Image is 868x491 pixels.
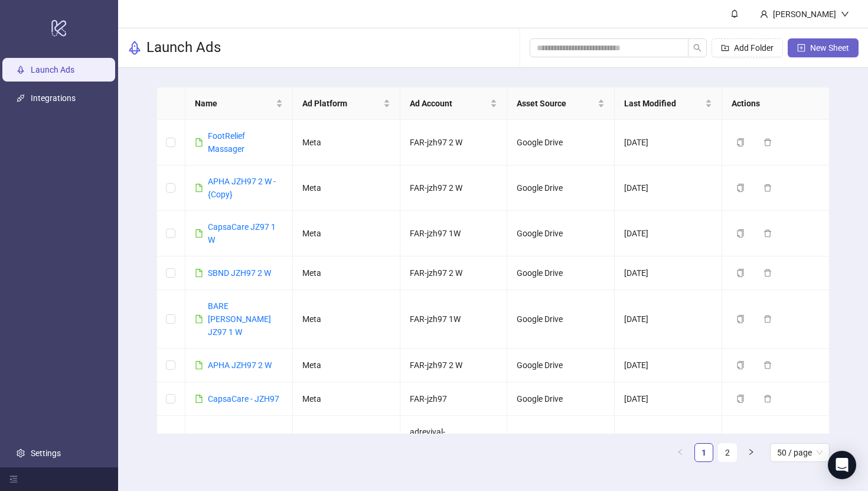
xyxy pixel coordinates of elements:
[719,444,736,461] a: 2
[763,138,772,147] span: delete
[722,87,830,120] th: Actions
[760,10,768,18] span: user
[742,443,761,462] button: right
[718,443,737,462] li: 2
[400,120,508,165] td: FAR-jzh97 2 W
[797,44,805,52] span: plus-square
[763,361,772,369] span: delete
[208,177,276,199] a: APHA JZH97 2 W - {Copy}
[400,290,508,349] td: FAR-jzh97 1W
[208,222,276,245] a: CapsaCare JZ97 1 W
[615,256,722,290] td: [DATE]
[208,131,245,154] a: FootRelief Massager
[185,87,293,120] th: Name
[695,444,713,461] a: 1
[736,269,745,277] span: copy
[400,416,508,474] td: adrevival-[GEOGRAPHIC_DATA]#1610
[195,315,203,323] span: file
[615,87,722,120] th: Last Modified
[777,444,823,461] span: 50 / page
[671,443,690,462] li: Previous Page
[770,443,830,462] div: Page Size
[507,382,615,416] td: Google Drive
[788,38,859,57] button: New Sheet
[517,97,595,110] span: Asset Source
[615,120,722,165] td: [DATE]
[615,349,722,382] td: [DATE]
[763,315,772,323] span: delete
[293,211,400,256] td: Meta
[615,290,722,349] td: [DATE]
[293,165,400,211] td: Meta
[293,349,400,382] td: Meta
[208,394,279,404] a: CapsaCare - JZH97
[293,416,400,474] td: Meta
[302,97,381,110] span: Ad Platform
[195,395,203,403] span: file
[507,349,615,382] td: Google Drive
[768,8,841,21] div: [PERSON_NAME]
[694,443,713,462] li: 1
[507,165,615,211] td: Google Drive
[293,120,400,165] td: Meta
[742,443,761,462] li: Next Page
[736,184,745,192] span: copy
[293,256,400,290] td: Meta
[400,256,508,290] td: FAR-jzh97 2 W
[734,43,774,53] span: Add Folder
[507,211,615,256] td: Google Drive
[208,360,272,370] a: APHA JZH97 2 W
[763,229,772,238] span: delete
[31,448,61,458] a: Settings
[841,10,849,18] span: down
[507,87,615,120] th: Asset Source
[763,395,772,403] span: delete
[208,301,271,337] a: BARE [PERSON_NAME] JZ97 1 W
[410,97,488,110] span: Ad Account
[712,38,783,57] button: Add Folder
[748,448,755,456] span: right
[195,229,203,238] span: file
[507,256,615,290] td: Google Drive
[810,43,849,53] span: New Sheet
[507,290,615,349] td: Google Drive
[400,211,508,256] td: FAR-jzh97 1W
[730,9,739,18] span: bell
[736,315,745,323] span: copy
[400,349,508,382] td: FAR-jzh97 2 W
[128,41,142,55] span: rocket
[9,475,18,483] span: menu-fold
[677,448,684,456] span: left
[763,269,772,277] span: delete
[615,416,722,474] td: [DATE]
[31,93,76,103] a: Integrations
[671,443,690,462] button: left
[615,382,722,416] td: [DATE]
[195,269,203,277] span: file
[195,138,203,147] span: file
[31,65,74,74] a: Launch Ads
[400,165,508,211] td: FAR-jzh97 2 W
[146,38,221,57] h3: Launch Ads
[293,290,400,349] td: Meta
[195,184,203,192] span: file
[293,87,400,120] th: Ad Platform
[400,382,508,416] td: FAR-jzh97
[615,165,722,211] td: [DATE]
[828,451,856,479] div: Open Intercom Messenger
[624,97,703,110] span: Last Modified
[507,120,615,165] td: Google Drive
[615,211,722,256] td: [DATE]
[736,395,745,403] span: copy
[400,87,508,120] th: Ad Account
[507,416,615,474] td: Google Drive
[736,361,745,369] span: copy
[195,361,203,369] span: file
[293,382,400,416] td: Meta
[721,44,729,52] span: folder-add
[693,44,701,52] span: search
[763,184,772,192] span: delete
[195,97,273,110] span: Name
[208,268,271,278] a: SBND JZH97 2 W
[736,138,745,147] span: copy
